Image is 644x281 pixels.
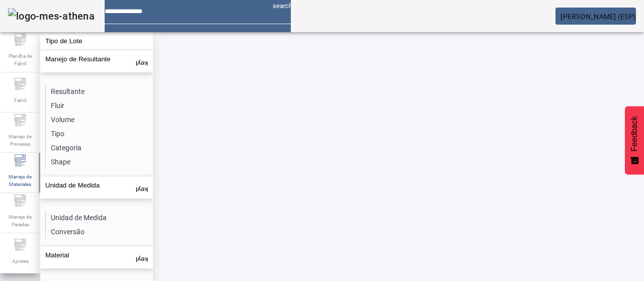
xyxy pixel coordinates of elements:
[40,32,153,50] button: Tipo de Lote
[560,13,636,21] span: [PERSON_NAME] (ESP)
[136,181,148,194] mat-icon: keyboard_arrow_up
[11,93,29,107] span: Fabril
[46,141,152,155] li: Categoria
[630,116,639,151] span: Feedback
[136,55,148,67] mat-icon: keyboard_arrow_up
[136,251,148,263] mat-icon: keyboard_arrow_up
[40,246,153,268] button: Material
[5,170,35,191] span: Manejo de Materiales
[5,49,35,70] span: Planilha de Fabril
[46,155,152,169] li: Shape
[46,225,152,239] li: Conversão
[40,176,153,199] button: Unidad de Medida
[625,106,644,174] button: Feedback - Mostrar pesquisa
[8,8,95,24] img: logo-mes-athena
[46,211,152,225] li: Unidad de Medida
[46,113,152,127] li: Volume
[46,84,152,99] li: Resultante
[5,130,35,151] span: Manejo de Processo
[46,127,152,141] li: Tipo
[40,50,153,72] button: Manejo de Resultante
[5,210,35,231] span: Manejo de Paradas
[46,99,152,113] li: Fluir
[9,254,32,268] span: Ajustes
